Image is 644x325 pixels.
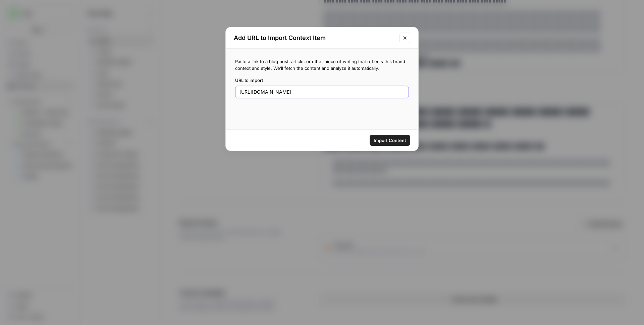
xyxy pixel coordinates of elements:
button: Close modal [399,33,410,43]
button: Import Content [370,135,410,146]
p: Paste a link to a blog post, article, or other piece of writing that reflects this brand context ... [235,58,409,72]
span: Import Content [374,137,406,144]
h2: Add URL to Import Context Item [234,33,395,43]
input: https://example.com [239,89,405,95]
label: URL to import [235,77,409,84]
